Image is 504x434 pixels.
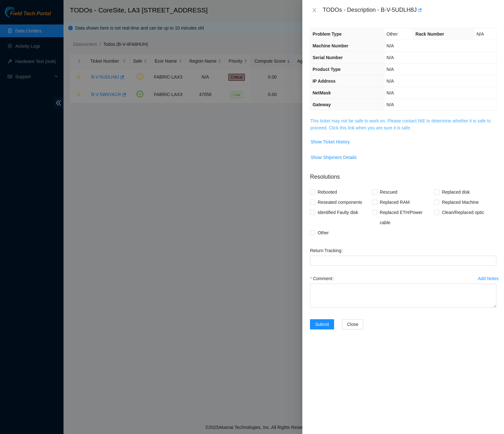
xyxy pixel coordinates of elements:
[312,102,331,107] span: Gateway
[386,43,394,48] span: N/A
[386,79,394,84] span: N/A
[342,319,364,329] button: Close
[312,67,340,72] span: Product Type
[315,207,361,217] span: Identified Faulty disk
[315,197,365,207] span: Reseated components
[310,245,346,256] label: Return Tracking
[323,5,496,15] div: TODOs - Description - B-V-5UDLH8J
[310,273,337,284] label: Comment
[347,321,359,328] span: Close
[476,31,484,37] span: N/A
[310,118,491,130] a: This ticket may not be safe to work on. Please contact NIE to determine whether it is safe to pro...
[386,31,398,37] span: Other
[315,228,331,238] span: Other
[310,152,357,162] button: Show Shipment Details
[310,7,319,13] button: Close
[312,90,331,95] span: NetMask
[386,102,394,107] span: N/A
[311,138,350,145] span: Show Ticket History
[310,284,496,308] textarea: Comment
[315,187,339,197] span: Rebooted
[386,67,394,72] span: N/A
[377,187,400,197] span: Rescued
[311,154,357,161] span: Show Shipment Details
[312,43,348,48] span: Machine Number
[386,55,394,60] span: N/A
[415,31,444,37] span: Rack Number
[310,168,496,181] p: Resolutions
[315,321,329,328] span: Submit
[310,319,334,329] button: Submit
[312,31,342,37] span: Problem Type
[377,197,412,207] span: Replaced RAM
[386,90,394,95] span: N/A
[312,8,317,13] span: close
[377,207,434,228] span: Replaced ETH/Power cable
[312,55,343,60] span: Serial Number
[478,273,499,284] button: Add Notes
[312,79,335,84] span: IP Address
[439,207,487,217] span: Clean/Replaced optic
[310,137,350,147] button: Show Ticket History
[310,256,496,266] input: Return Tracking
[478,276,499,281] div: Add Notes
[439,187,472,197] span: Replaced disk
[439,197,481,207] span: Replaced Machine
